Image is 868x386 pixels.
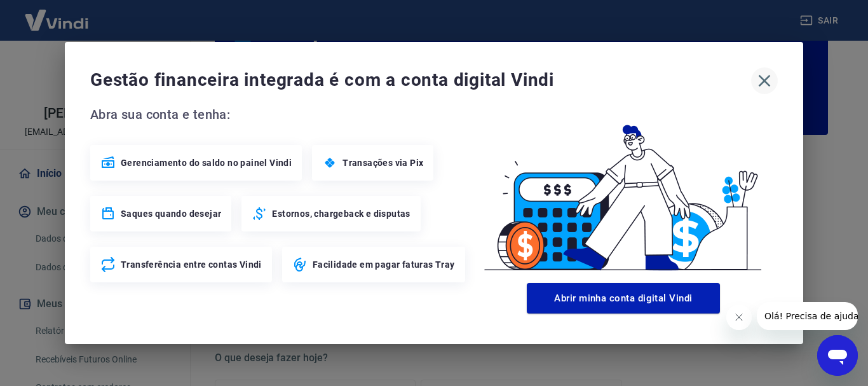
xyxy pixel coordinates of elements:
button: Abrir minha conta digital Vindi [527,283,720,314]
span: Facilidade em pagar faturas Tray [313,258,455,271]
span: Gestão financeira integrada é com a conta digital Vindi [90,67,751,93]
iframe: Botão para abrir a janela de mensagens [817,335,858,376]
span: Olá! Precisa de ajuda? [8,9,107,19]
img: Good Billing [469,104,778,278]
span: Estornos, chargeback e disputas [272,207,410,220]
span: Abra sua conta e tenha: [90,104,469,125]
span: Transações via Pix [342,156,423,169]
span: Gerenciamento do saldo no painel Vindi [121,156,292,169]
span: Transferência entre contas Vindi [121,258,262,271]
span: Saques quando desejar [121,207,221,220]
iframe: Fechar mensagem [726,305,752,330]
iframe: Mensagem da empresa [757,302,858,330]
